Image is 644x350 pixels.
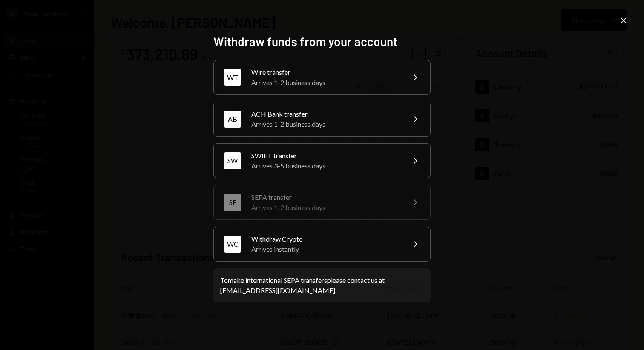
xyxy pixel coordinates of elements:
[224,69,241,86] div: WT
[251,151,400,161] div: SWIFT transfer
[213,60,431,95] button: WTWire transferArrives 1-2 business days
[251,244,400,254] div: Arrives instantly
[251,109,400,119] div: ACH Bank transfer
[251,67,400,77] div: Wire transfer
[251,234,400,244] div: Withdraw Crypto
[213,227,431,262] button: WCWithdraw CryptoArrives instantly
[224,194,241,211] div: SE
[213,33,431,50] h2: Withdraw funds from your account
[251,77,400,88] div: Arrives 1-2 business days
[220,275,424,296] div: To make international SEPA transfers please contact us at .
[224,236,241,253] div: WC
[213,102,431,137] button: ABACH Bank transferArrives 1-2 business days
[251,119,400,129] div: Arrives 1-2 business days
[251,192,400,202] div: SEPA transfer
[220,286,335,295] a: [EMAIL_ADDRESS][DOMAIN_NAME]
[224,152,241,169] div: SW
[213,185,431,220] button: SESEPA transferArrives 1-2 business days
[251,202,400,213] div: Arrives 1-2 business days
[224,111,241,128] div: AB
[251,161,400,171] div: Arrives 3-5 business days
[213,143,431,178] button: SWSWIFT transferArrives 3-5 business days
